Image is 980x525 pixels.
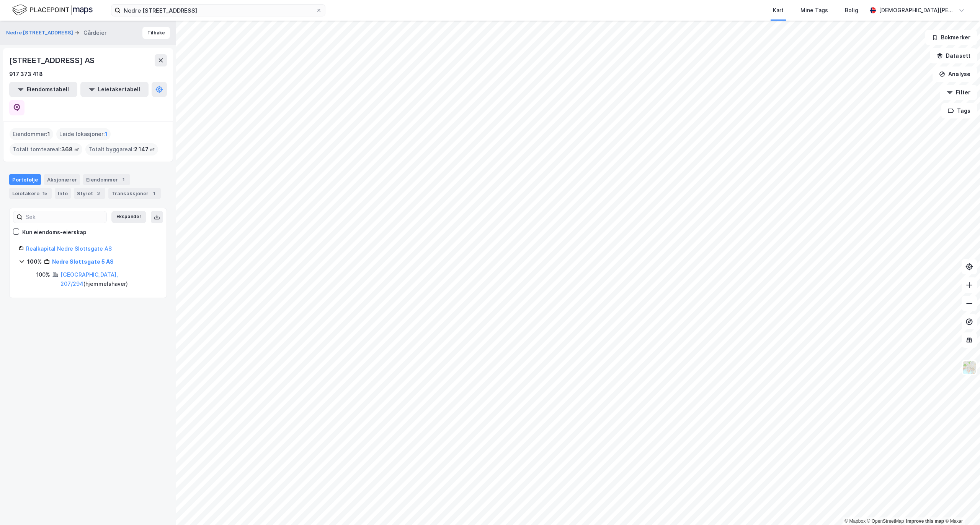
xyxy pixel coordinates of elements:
div: Leide lokasjoner : [56,128,111,140]
img: Z [962,360,977,375]
button: Leietakertabell [80,82,149,97]
button: Filter [940,85,977,100]
div: Aksjonærer [44,174,80,185]
div: Eiendommer : [10,128,53,140]
iframe: Chat Widget [942,488,980,525]
span: 1 [47,130,50,139]
button: Ekspander [111,211,146,223]
div: 100% [27,257,42,266]
a: Improve this map [906,519,944,524]
div: Kun eiendoms-eierskap [22,228,87,237]
div: [DEMOGRAPHIC_DATA][PERSON_NAME] [879,6,955,15]
div: 1 [150,190,158,197]
button: Eiendomstabell [9,82,77,97]
div: Transaksjoner [108,188,161,199]
button: Tilbake [142,27,170,39]
input: Søk på adresse, matrikkel, gårdeiere, leietakere eller personer [121,5,316,16]
a: Mapbox [844,519,866,524]
div: 917 373 418 [9,70,43,79]
div: Mine Tags [800,6,828,15]
div: Bolig [845,6,858,15]
div: Gårdeier [83,28,106,37]
span: 2 147 ㎡ [134,145,155,154]
div: Leietakere [9,188,52,199]
div: Kontrollprogram for chat [942,488,980,525]
div: Kart [773,6,784,15]
button: Bokmerker [925,30,977,45]
div: Eiendommer [83,174,130,185]
div: Portefølje [9,174,41,185]
input: Søk [23,211,106,223]
div: 15 [41,190,49,197]
div: Totalt tomteareal : [10,143,82,156]
button: Datasett [930,48,977,63]
div: Styret [74,188,105,199]
img: logo.f888ab2527a4732fd821a326f86c7f29.svg [12,3,93,17]
a: OpenStreetMap [867,519,904,524]
div: [STREET_ADDRESS] AS [9,54,96,66]
div: 3 [95,190,102,197]
div: 1 [119,176,127,183]
a: [GEOGRAPHIC_DATA], 207/294 [60,271,118,287]
div: Totalt byggareal : [85,143,158,156]
a: Realkapital Nedre Slottsgate AS [26,245,112,252]
span: 1 [105,130,108,139]
button: Analyse [933,66,977,82]
div: Info [55,188,71,199]
button: Tags [941,103,977,118]
span: 368 ㎡ [61,145,79,154]
button: Nedre [STREET_ADDRESS] [6,29,75,37]
div: ( hjemmelshaver ) [60,270,157,288]
div: 100% [36,270,50,279]
a: Nedre Slottsgate 5 AS [52,258,114,265]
